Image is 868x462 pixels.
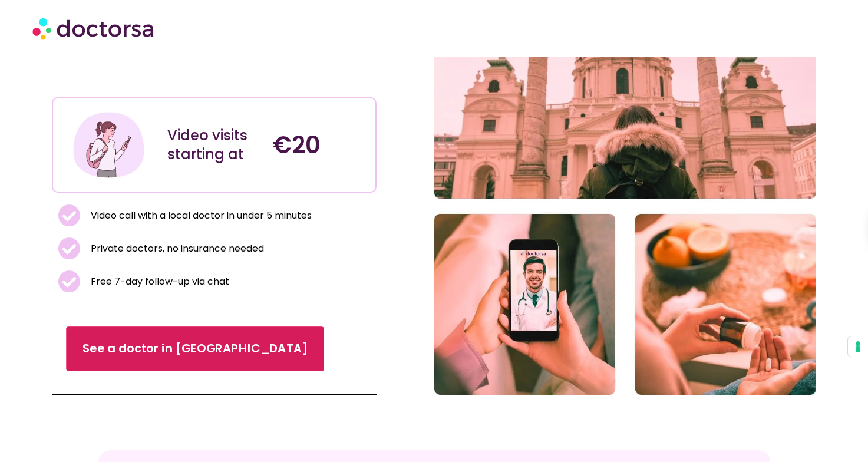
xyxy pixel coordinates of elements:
div: Video visits starting at [167,126,261,164]
iframe: Customer reviews powered by Trustpilot [58,71,371,85]
span: Video call with a local doctor in under 5 minutes [88,207,312,224]
button: Your consent preferences for tracking technologies [848,336,868,357]
iframe: Customer reviews powered by Trustpilot [58,57,235,71]
a: See a doctor in [GEOGRAPHIC_DATA] [67,326,324,371]
img: Illustration depicting a young woman in a casual outfit, engaged with her smartphone. She has a p... [71,107,146,182]
h4: €20 [273,131,367,159]
span: Private doctors, no insurance needed [88,240,264,257]
span: See a doctor in [GEOGRAPHIC_DATA] [83,340,308,357]
span: Free 7-day follow-up via chat [88,273,229,290]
